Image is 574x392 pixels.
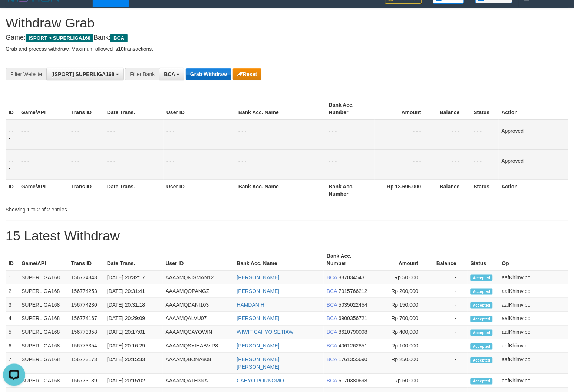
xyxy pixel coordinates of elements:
[6,228,568,243] h1: 15 Latest Withdraw
[432,149,471,179] td: - - -
[68,249,104,270] th: Trans ID
[68,119,104,150] td: - - -
[163,339,234,353] td: AAAAMQSYIHABVIP8
[235,149,326,179] td: - - -
[68,284,104,298] td: 156774253
[471,98,499,119] th: Status
[6,16,568,30] h1: Withdraw Grab
[499,179,568,201] th: Action
[326,179,375,201] th: Bank Acc. Number
[372,284,429,298] td: Rp 200,000
[326,98,375,119] th: Bank Acc. Number
[372,312,429,326] td: Rp 700,000
[499,298,568,312] td: aafKhimvibol
[6,98,18,119] th: ID
[471,302,493,309] span: Accepted
[18,119,68,150] td: - - -
[499,98,568,119] th: Action
[19,298,68,312] td: SUPERLIGA168
[471,330,493,336] span: Accepted
[19,249,68,270] th: Game/API
[429,298,468,312] td: -
[6,203,234,213] div: Showing 1 to 2 of 2 entries
[327,302,337,308] span: BCA
[6,249,19,270] th: ID
[19,284,68,298] td: SUPERLIGA168
[186,68,231,80] button: Grab Withdraw
[372,374,429,388] td: Rp 50,000
[235,98,326,119] th: Bank Acc. Name
[237,329,294,335] a: WIWIT CAHYO SETIAW
[68,179,104,201] th: Trans ID
[125,68,159,80] div: Filter Bank
[339,329,367,335] span: Copy 8610790098 to clipboard
[339,357,367,363] span: Copy 1761355690 to clipboard
[6,298,19,312] td: 3
[6,353,19,374] td: 7
[499,339,568,353] td: aafKhimvibol
[104,298,163,312] td: [DATE] 20:31:18
[429,284,468,298] td: -
[372,270,429,284] td: Rp 50,000
[499,270,568,284] td: aafKhimvibol
[159,68,184,80] button: BCA
[6,34,568,42] h4: Game: Bank:
[372,249,429,270] th: Amount
[375,149,432,179] td: - - -
[327,329,337,335] span: BCA
[237,316,280,322] a: [PERSON_NAME]
[429,353,468,374] td: -
[471,179,499,201] th: Status
[6,284,19,298] td: 2
[327,378,337,384] span: BCA
[104,149,164,179] td: - - -
[46,68,123,80] button: [ISPORT] SUPERLIGA168
[429,270,468,284] td: -
[468,249,499,270] th: Status
[237,378,284,384] a: CAHYO PORNOMO
[432,98,471,119] th: Balance
[68,312,104,326] td: 156774167
[163,353,234,374] td: AAAAMQBONA808
[375,179,432,201] th: Rp 13.695.000
[339,343,367,349] span: Copy 4061262851 to clipboard
[6,68,46,80] div: Filter Website
[499,149,568,179] td: Approved
[68,326,104,339] td: 156773358
[18,98,68,119] th: Game/API
[429,339,468,353] td: -
[339,274,367,280] span: Copy 8370345431 to clipboard
[429,312,468,326] td: -
[163,326,234,339] td: AAAAMQCAYOWIN
[18,179,68,201] th: Game/API
[499,353,568,374] td: aafKhimvibol
[499,119,568,150] td: Approved
[499,284,568,298] td: aafKhimvibol
[104,339,163,353] td: [DATE] 20:16:29
[104,312,163,326] td: [DATE] 20:29:09
[6,312,19,326] td: 4
[6,149,18,179] td: - - -
[326,149,375,179] td: - - -
[104,179,164,201] th: Date Trans.
[432,119,471,150] td: - - -
[6,119,18,150] td: - - -
[234,249,324,270] th: Bank Acc. Name
[327,274,337,280] span: BCA
[327,357,337,363] span: BCA
[163,312,234,326] td: AAAAMQALVU07
[163,298,234,312] td: AAAAMQDANI103
[324,249,372,270] th: Bank Acc. Number
[339,302,367,308] span: Copy 5035022454 to clipboard
[375,119,432,150] td: - - -
[68,98,104,119] th: Trans ID
[429,326,468,339] td: -
[233,68,261,80] button: Reset
[163,374,234,388] td: AAAAMQATH3NA
[18,149,68,179] td: - - -
[68,374,104,388] td: 156773139
[19,353,68,374] td: SUPERLIGA168
[68,149,104,179] td: - - -
[237,302,265,308] a: HAMDANIH
[372,339,429,353] td: Rp 100,000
